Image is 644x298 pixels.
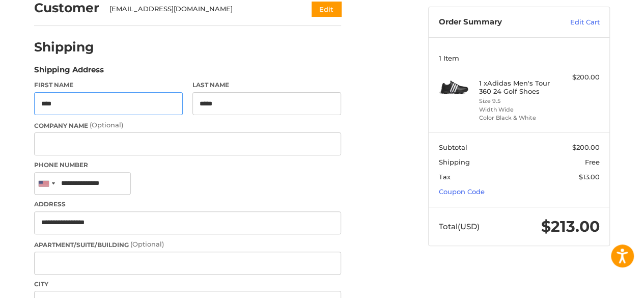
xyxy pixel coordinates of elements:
[34,39,94,55] h2: Shipping
[572,143,600,151] span: $200.00
[35,173,58,195] div: United States: +1
[312,2,341,16] button: Edit
[479,97,557,105] li: Size 9.5
[548,17,600,28] a: Edit Cart
[34,120,341,130] label: Company Name
[560,270,644,298] iframe: Google Customer Reviews
[479,114,557,122] li: Color Black & White
[439,158,470,166] span: Shipping
[439,54,600,62] h3: 1 Item
[439,173,451,181] span: Tax
[90,121,123,129] small: (Optional)
[439,17,548,28] h3: Order Summary
[541,217,600,236] span: $213.00
[479,105,557,114] li: Width Wide
[109,4,292,14] div: [EMAIL_ADDRESS][DOMAIN_NAME]
[439,143,467,151] span: Subtotal
[585,158,600,166] span: Free
[559,72,600,83] div: $200.00
[34,239,341,250] label: Apartment/Suite/Building
[34,280,341,289] label: City
[34,80,183,90] label: First Name
[130,240,164,248] small: (Optional)
[579,173,600,181] span: $13.00
[479,79,557,96] h4: 1 x Adidas Men's Tour 360 24 Golf Shoes
[439,222,480,231] span: Total (USD)
[34,64,104,80] legend: Shipping Address
[34,160,341,170] label: Phone Number
[439,187,485,196] a: Coupon Code
[192,80,341,90] label: Last Name
[34,200,341,209] label: Address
